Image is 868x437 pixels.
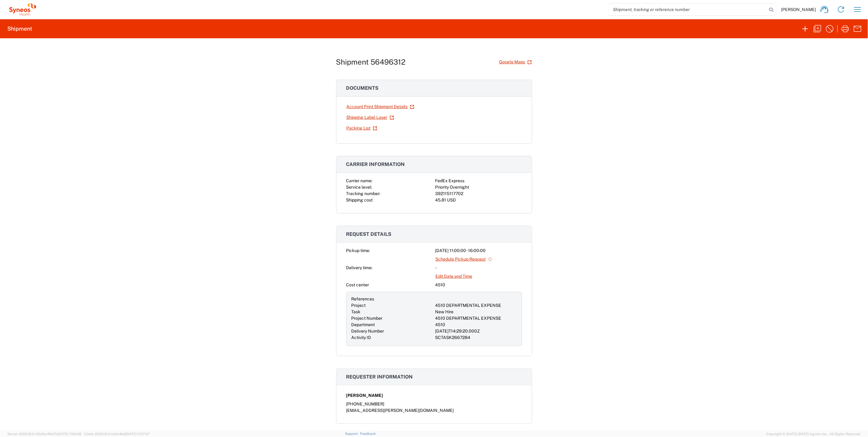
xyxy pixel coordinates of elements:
[346,161,405,167] span: Carrier information
[351,296,374,301] span: References
[435,271,473,282] a: Edit Date and Time
[346,178,373,183] span: Carrier name:
[126,432,150,436] span: [DATE] 11:37:47
[346,392,383,399] span: [PERSON_NAME]
[346,401,522,407] div: [PHONE_NUMBER]
[346,191,381,196] span: Tracking number:
[7,25,32,32] h2: Shipment
[351,328,433,334] div: Delivery Number
[435,328,517,334] div: [DATE]T14:29:20.000Z
[435,302,517,309] div: 4510 DEPARTMENTAL EXPENSE
[435,309,517,315] div: New Hire
[435,315,517,322] div: 4510 DEPARTMENTAL EXPENSE
[351,302,433,309] div: Project
[499,57,532,67] a: Google Maps
[351,315,433,322] div: Project Number
[7,432,81,436] span: Server: 2025.16.0-21b0bc45e7b
[346,185,372,190] span: Service level:
[766,431,861,437] span: Copyright © [DATE]-[DATE] Agistix Inc., All Rights Reserved
[346,112,394,123] a: Shipping Label Laser
[345,432,360,435] a: Support
[435,254,493,265] a: Schedule Pickup Request
[346,101,415,112] a: Account Print Shipment Details
[346,123,378,134] a: Packing List
[608,4,767,15] input: Shipment, tracking or reference number
[346,198,373,202] span: Shipping cost
[346,231,392,237] span: Request details
[346,282,369,287] span: Cost center
[346,407,522,414] div: [EMAIL_ADDRESS][PERSON_NAME][DOMAIN_NAME]
[84,432,150,436] span: Client: 2025.16.0-b4dc8a9
[435,265,522,271] div: -
[435,322,517,328] div: 4510
[435,247,522,254] div: [DATE] 11:00:00 - 16:00:00
[346,265,373,270] span: Delivery time:
[346,374,413,380] span: Requester information
[435,184,522,190] div: Priority Overnight
[351,322,433,328] div: Department
[336,58,406,66] h1: Shipment 56496312
[435,282,522,288] div: 4510
[435,178,522,184] div: FedEx Express
[351,309,433,315] div: Task
[435,190,522,197] div: 392115117702
[435,197,522,203] div: 45.81 USD
[360,432,376,435] a: Feedback
[435,334,517,341] div: SCTASK2667284
[346,85,379,91] span: Documents
[351,334,433,341] div: Activity ID
[58,432,81,436] span: [DATE] 11:54:36
[346,248,370,253] span: Pickup time:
